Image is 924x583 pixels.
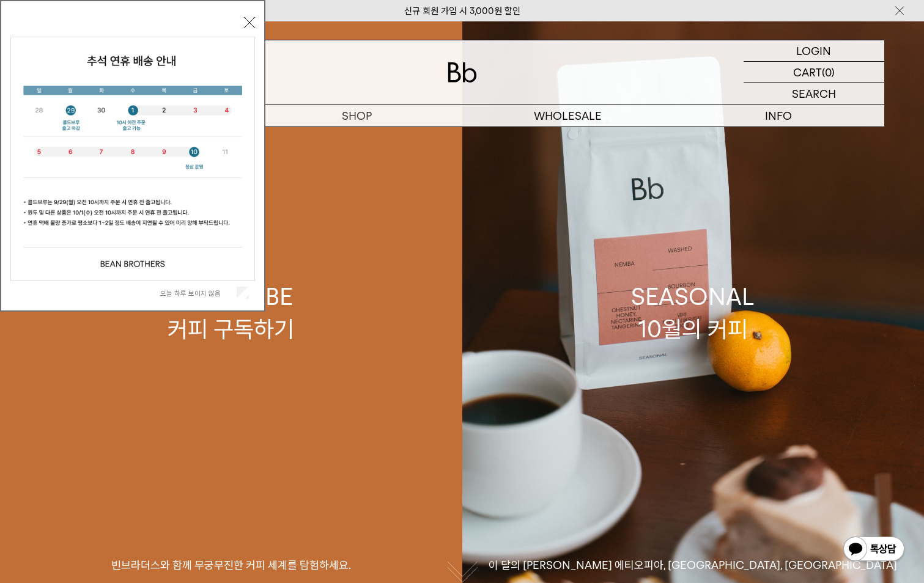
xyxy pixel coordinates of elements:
[631,280,755,345] div: SEASONAL 10월의 커피
[744,62,884,83] a: CART (0)
[793,62,822,82] p: CART
[160,289,234,298] label: 오늘 하루 보이지 않음
[251,105,462,127] a: SHOP
[842,535,906,565] img: 카카오톡 채널 1:1 채팅 버튼
[792,83,836,105] p: SEARCH
[673,105,884,127] p: INFO
[744,40,884,62] a: LOGIN
[11,37,254,280] img: 5e4d662c6b1424087153c0055ceb1a13_140731.jpg
[822,62,835,82] p: (0)
[404,5,520,16] a: 신규 회원 가입 시 3,000원 할인
[448,62,477,82] img: 로고
[462,105,673,127] p: WHOLESALE
[796,40,831,61] p: LOGIN
[244,17,255,28] button: 닫기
